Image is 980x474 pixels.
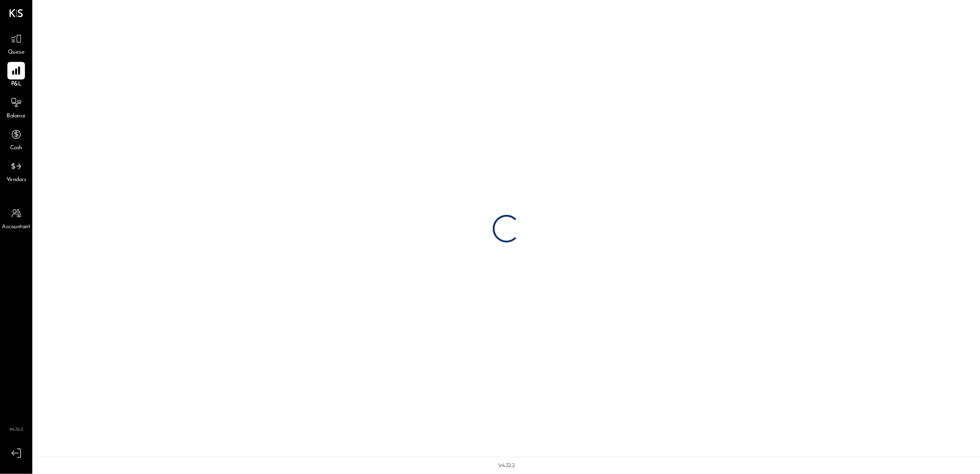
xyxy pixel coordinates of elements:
a: P&L [0,62,32,89]
span: P&L [11,80,22,89]
a: Queue [0,30,32,57]
span: Vendors [6,176,26,184]
span: Cash [10,144,22,152]
a: Cash [0,126,32,152]
a: Balance [0,94,32,121]
span: Balance [6,112,26,121]
a: Vendors [0,158,32,184]
div: v 4.32.2 [498,462,515,469]
span: Queue [8,49,25,57]
a: Accountant [0,205,32,231]
span: Accountant [2,223,30,231]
